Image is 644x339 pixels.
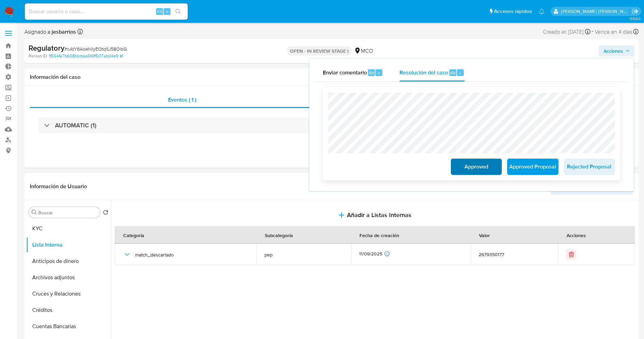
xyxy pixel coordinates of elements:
button: Approved Proposal [507,159,558,175]
span: Accesos rápidos [494,8,532,15]
span: Resolución del caso [400,69,448,76]
b: jesbarrios [50,28,76,36]
button: Anticipos de dinero [26,253,111,269]
span: r [459,70,461,76]
span: # cAtY6AoeN1yEOtq1LI58OibG [65,46,127,52]
button: Volver al orden por defecto [103,210,108,217]
span: Eventos ( 1 ) [168,96,196,104]
span: c [378,70,380,76]
span: Rejected Proposal [573,159,606,174]
b: Regulatory [29,42,65,53]
span: Vence en 4 días [595,28,632,36]
button: Acciones [599,46,634,56]
button: Lista Interna [26,237,111,253]
b: Person ID [29,53,47,59]
span: Approved [460,159,493,174]
span: - [592,27,593,36]
button: Créditos [26,302,111,318]
span: Alt [157,8,162,15]
span: Enviar comentario [323,69,367,76]
span: Alt [450,70,456,76]
a: Salir [632,8,639,15]
button: search-icon [171,7,185,16]
h1: Información del caso [30,74,633,81]
input: Buscar usuario o caso... [25,7,188,16]
button: Rejected Proposal [564,159,615,175]
button: Cruces y Relaciones [26,286,111,302]
div: AUTOMATIC (1) [38,118,625,133]
span: s [166,8,168,15]
span: Alt [369,70,374,76]
button: Archivos adjuntos [26,269,111,286]
span: Asignado a [24,28,76,36]
h1: Información de Usuario [30,183,87,190]
button: Approved [451,159,502,175]
button: Buscar [32,210,37,215]
p: jesica.barrios@mercadolibre.com [561,8,630,15]
a: Notificaciones [539,8,545,14]
h3: AUTOMATIC (1) [55,122,96,129]
span: Acciones [604,46,623,56]
button: Cuentas Bancarias [26,318,111,335]
a: 1f554fa7b6081dcbaa5f4ff507ab04e9 [49,53,123,59]
div: Creado el: [DATE] [543,27,590,36]
p: OPEN - IN REVIEW STAGE I [287,46,351,56]
input: Buscar [38,210,97,216]
div: MCO [354,47,373,55]
button: KYC [26,220,111,237]
span: Approved Proposal [516,159,549,174]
